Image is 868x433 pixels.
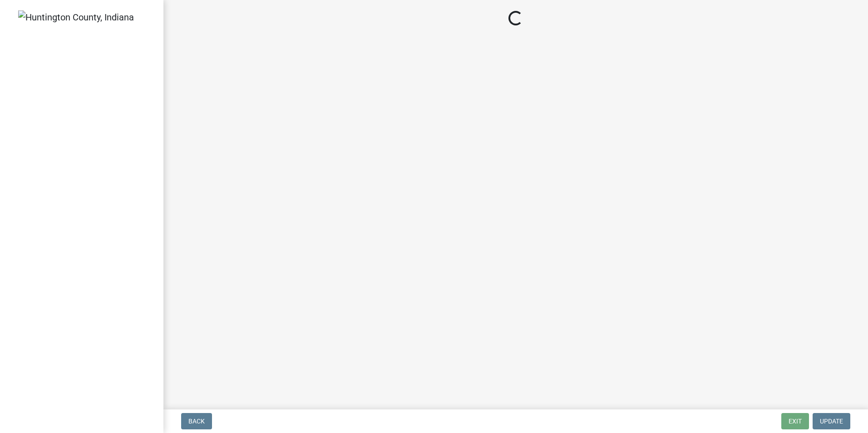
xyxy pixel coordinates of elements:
[820,418,843,425] span: Update
[781,413,809,429] button: Exit
[181,413,212,429] button: Back
[18,10,134,24] img: Huntington County, Indiana
[188,418,205,425] span: Back
[813,413,850,429] button: Update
